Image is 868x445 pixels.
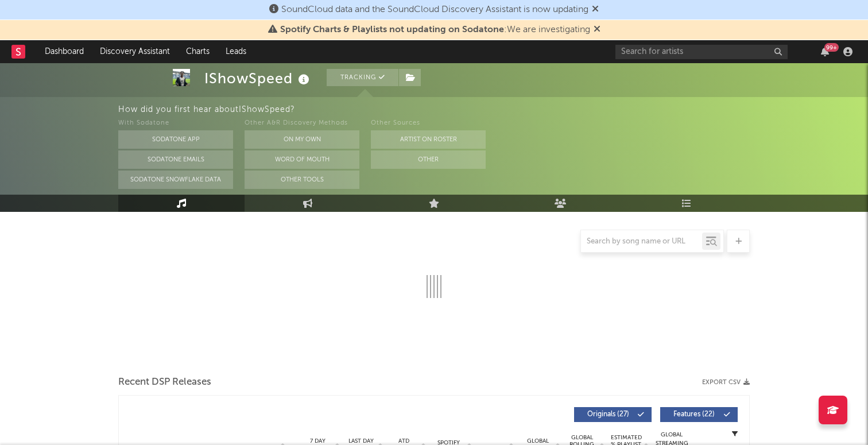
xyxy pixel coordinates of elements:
[245,171,359,189] button: Other Tools
[371,117,486,130] div: Other Sources
[371,130,486,149] button: Artist on Roster
[245,150,359,169] button: Word Of Mouth
[702,379,750,386] button: Export CSV
[218,40,254,63] a: Leads
[178,40,218,63] a: Charts
[594,25,600,34] span: Dismiss
[821,47,829,56] button: 99+
[615,45,788,59] input: Search for artists
[582,411,634,418] span: Originals ( 27 )
[660,407,738,422] button: Features(22)
[245,130,359,149] button: On My Own
[592,5,599,14] span: Dismiss
[204,69,312,88] div: IShowSpeed
[118,103,868,117] div: How did you first hear about IShowSpeed ?
[281,5,588,14] span: SoundCloud data and the SoundCloud Discovery Assistant is now updating
[118,130,233,149] button: Sodatone App
[118,150,233,169] button: Sodatone Emails
[581,237,702,246] input: Search by song name or URL
[37,40,92,63] a: Dashboard
[824,43,839,52] div: 99 +
[668,411,720,418] span: Features ( 22 )
[280,25,590,34] span: : We are investigating
[118,117,233,130] div: With Sodatone
[118,376,211,389] span: Recent DSP Releases
[245,117,359,130] div: Other A&R Discovery Methods
[327,69,398,86] button: Tracking
[280,25,504,34] span: Spotify Charts & Playlists not updating on Sodatone
[574,407,652,422] button: Originals(27)
[371,150,486,169] button: Other
[92,40,178,63] a: Discovery Assistant
[118,171,233,189] button: Sodatone Snowflake Data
